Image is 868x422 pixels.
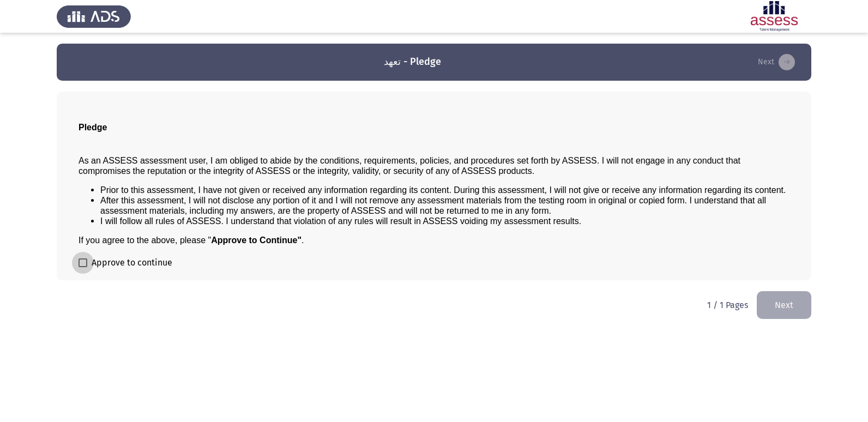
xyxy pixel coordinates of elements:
b: Approve to Continue" [211,236,302,245]
span: As an ASSESS assessment user, I am obliged to abide by the conditions, requirements, policies, an... [79,156,740,176]
img: Assessment logo of ASSESS Employability - EBI [737,1,811,32]
span: Prior to this assessment, I have not given or received any information regarding its content. Dur... [100,185,786,195]
h3: تعهد - Pledge [384,55,441,69]
span: After this assessment, I will not disclose any portion of it and I will not remove any assessment... [100,196,766,215]
img: Assess Talent Management logo [57,1,131,32]
span: Approve to continue [92,256,172,269]
button: load next page [755,53,798,71]
button: load next page [757,291,811,319]
span: Pledge [79,123,107,132]
span: I will follow all rules of ASSESS. I understand that violation of any rules will result in ASSESS... [100,216,581,226]
p: 1 / 1 Pages [707,300,748,310]
span: If you agree to the above, please " . [79,236,304,245]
